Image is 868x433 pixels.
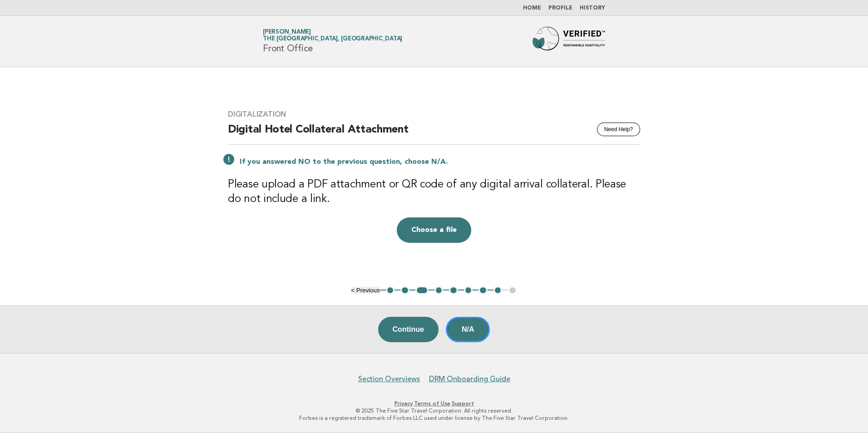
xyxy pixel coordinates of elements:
a: DRM Onboarding Guide [429,374,510,384]
button: 2 [400,286,409,295]
a: Profile [548,5,572,11]
button: 4 [434,286,444,295]
button: 1 [386,286,395,295]
a: Terms of Use [414,400,450,407]
button: N/A [446,317,490,342]
p: © 2025 The Five Star Travel Corporation. All rights reserved. [156,407,712,414]
button: 5 [449,286,458,295]
button: 6 [464,286,473,295]
a: Section Overviews [358,374,420,384]
button: 8 [493,286,503,295]
a: Support [452,400,474,407]
p: Forbes is a registered trademark of Forbes LLC used under license by The Five Star Travel Corpora... [156,414,712,422]
img: Forbes Travel Guide [533,27,605,56]
button: Continue [378,317,439,342]
button: Need Help? [597,123,640,136]
button: < Previous [351,287,380,294]
p: If you answered NO to the previous question, choose N/A. [240,157,640,167]
button: 7 [478,286,488,295]
span: The [GEOGRAPHIC_DATA], [GEOGRAPHIC_DATA] [263,36,402,42]
a: Privacy [395,400,413,407]
p: · · [156,400,712,407]
h3: Digitalization [228,110,640,119]
button: Choose a file [397,217,471,243]
h3: Please upload a PDF attachment or QR code of any digital arrival collateral. Please do not includ... [228,177,640,207]
a: Home [523,5,541,11]
h2: Digital Hotel Collateral Attachment [228,123,640,145]
a: [PERSON_NAME]The [GEOGRAPHIC_DATA], [GEOGRAPHIC_DATA] [263,29,402,42]
button: 3 [415,286,429,295]
h1: Front Office [263,30,402,53]
a: History [580,5,605,11]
